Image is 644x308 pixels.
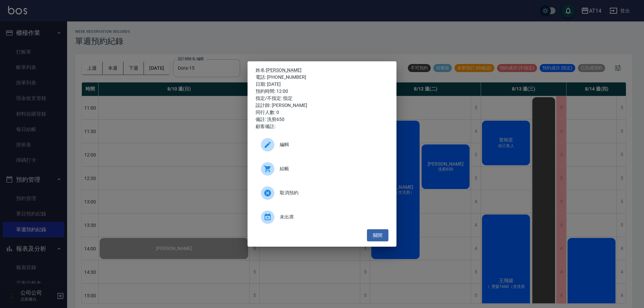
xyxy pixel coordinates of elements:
div: 電話: [PHONE_NUMBER] [256,74,388,81]
button: 關閉 [367,229,388,242]
div: 同行人數: 0 [256,109,388,116]
div: 未出席 [256,208,388,227]
div: 備註: 洗剪650 [256,116,388,123]
span: 取消預約 [280,189,383,196]
div: 編輯 [256,135,388,154]
a: 編輯 [256,135,388,160]
p: 姓名: [256,67,388,74]
div: 設計師: [PERSON_NAME] [256,102,388,109]
span: 結帳 [280,165,383,172]
div: 顧客備註: [256,123,388,130]
a: 結帳 [256,160,388,184]
span: 編輯 [280,141,383,148]
div: 指定/不指定: 指定 [256,95,388,102]
div: 結帳 [256,160,388,178]
a: [PERSON_NAME] [266,67,302,73]
div: 預約時間: 12:00 [256,88,388,95]
span: 未出席 [280,213,383,221]
div: 日期: [DATE] [256,81,388,88]
div: 取消預約 [256,184,388,202]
